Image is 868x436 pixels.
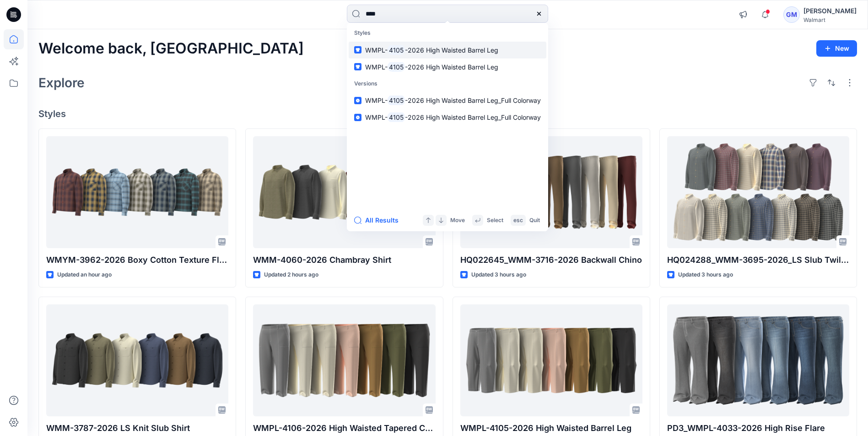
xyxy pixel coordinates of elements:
[388,62,405,72] mark: 4105
[388,112,405,122] mark: 4105
[46,254,228,266] p: WMYM-3962-2026 Boxy Cotton Texture Flannel
[46,136,228,248] a: WMYM-3962-2026 Boxy Cotton Texture Flannel
[405,46,498,54] span: -2026 High Waisted Barrel Leg
[349,75,546,92] p: Versions
[450,216,465,225] p: Move
[349,109,546,126] a: WMPL-4105-2026 High Waisted Barrel Leg_Full Colorway
[253,422,435,435] p: WMPL-4106-2026 High Waisted Tapered Crop 26 Inch
[365,46,388,54] span: WMPL-
[46,304,228,416] a: WMM-3787-2026 LS Knit Slub Shirt
[803,16,857,23] div: Walmart
[253,136,435,248] a: WMM-4060-2026 Chambray Shirt
[460,136,642,248] a: HQ022645_WMM-3716-2026 Backwall Chino
[529,216,540,225] p: Quit
[38,75,85,90] h2: Explore
[460,254,642,266] p: HQ022645_WMM-3716-2026 Backwall Chino
[667,136,849,248] a: HQ024288_WMM-3695-2026_LS Slub Twill Shirt_
[816,40,857,57] button: New
[460,422,642,435] p: WMPL-4105-2026 High Waisted Barrel Leg
[349,25,546,42] p: Styles
[365,63,388,71] span: WMPL-
[253,254,435,266] p: WMM-4060-2026 Chambray Shirt
[349,42,546,58] a: WMPL-4105-2026 High Waisted Barrel Leg
[513,216,523,225] p: esc
[57,270,112,280] p: Updated an hour ago
[460,304,642,416] a: WMPL-4105-2026 High Waisted Barrel Leg
[354,215,404,226] button: All Results
[46,422,228,435] p: WMM-3787-2026 LS Knit Slub Shirt
[365,96,388,104] span: WMPL-
[38,108,857,119] h4: Styles
[365,113,388,121] span: WMPL-
[38,40,304,57] h2: Welcome back, [GEOGRAPHIC_DATA]
[264,270,318,280] p: Updated 2 hours ago
[388,95,405,106] mark: 4105
[783,6,800,23] div: GM
[471,270,526,280] p: Updated 3 hours ago
[349,92,546,109] a: WMPL-4105-2026 High Waisted Barrel Leg_Full Colorway
[349,58,546,75] a: WMPL-4105-2026 High Waisted Barrel Leg
[405,113,541,121] span: -2026 High Waisted Barrel Leg_Full Colorway
[803,5,857,16] div: [PERSON_NAME]
[678,270,733,280] p: Updated 3 hours ago
[388,45,405,55] mark: 4105
[667,254,849,266] p: HQ024288_WMM-3695-2026_LS Slub Twill Shirt_
[405,63,498,71] span: -2026 High Waisted Barrel Leg
[667,304,849,416] a: PD3_WMPL-4033-2026 High Rise Flare
[253,304,435,416] a: WMPL-4106-2026 High Waisted Tapered Crop 26 Inch
[405,96,541,104] span: -2026 High Waisted Barrel Leg_Full Colorway
[667,422,849,435] p: PD3_WMPL-4033-2026 High Rise Flare
[487,216,503,225] p: Select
